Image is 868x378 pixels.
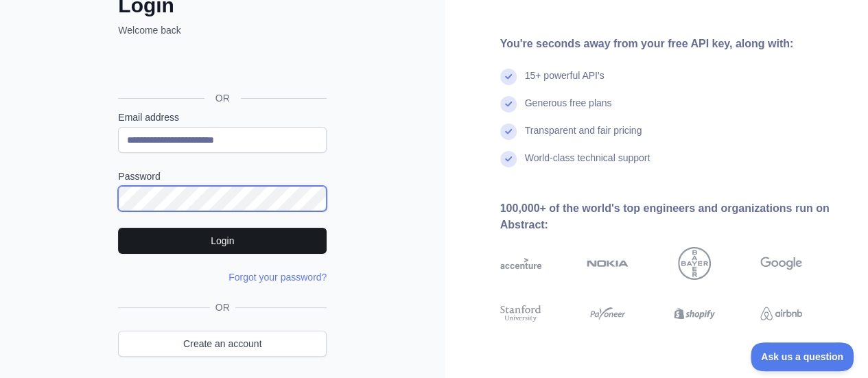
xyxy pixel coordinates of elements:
[118,228,327,254] button: Login
[678,247,711,280] img: bayer
[500,200,847,233] div: 100,000+ of the world's top engineers and organizations run on Abstract:
[525,151,650,178] div: World-class technical support
[500,69,517,85] img: check mark
[587,247,629,280] img: nokia
[674,303,716,324] img: shopify
[118,331,327,357] a: Create an account
[500,303,542,324] img: stanford university
[525,69,605,96] div: 15+ powerful API's
[760,247,802,280] img: google
[204,91,241,105] span: OR
[210,300,235,314] span: OR
[118,110,327,124] label: Email address
[500,247,542,280] img: accenture
[228,272,327,283] a: Forgot your password?
[525,96,612,123] div: Generous free plans
[751,342,854,371] iframe: Toggle Customer Support
[500,36,847,52] div: You're seconds away from your free API key, along with:
[587,303,629,324] img: payoneer
[760,303,802,324] img: airbnb
[500,96,517,113] img: check mark
[118,169,327,183] label: Password
[118,23,327,37] p: Welcome back
[500,123,517,140] img: check mark
[500,151,517,167] img: check mark
[111,52,331,82] iframe: Sign in with Google Button
[525,123,642,151] div: Transparent and fair pricing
